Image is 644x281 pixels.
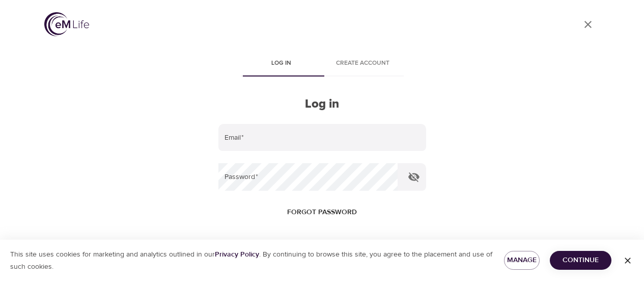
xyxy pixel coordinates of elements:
[512,254,531,267] span: Manage
[576,12,600,37] a: close
[328,58,398,69] span: Create account
[218,52,426,76] div: disabled tabs example
[44,12,89,36] img: logo
[287,206,357,219] span: Forgot password
[558,254,603,267] span: Continue
[550,251,611,270] button: Continue
[234,239,281,250] span: Remember Me
[247,58,316,69] span: Log in
[215,250,259,259] a: Privacy Policy
[283,203,361,222] button: Forgot password
[504,251,540,270] button: Manage
[218,97,426,112] h2: Log in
